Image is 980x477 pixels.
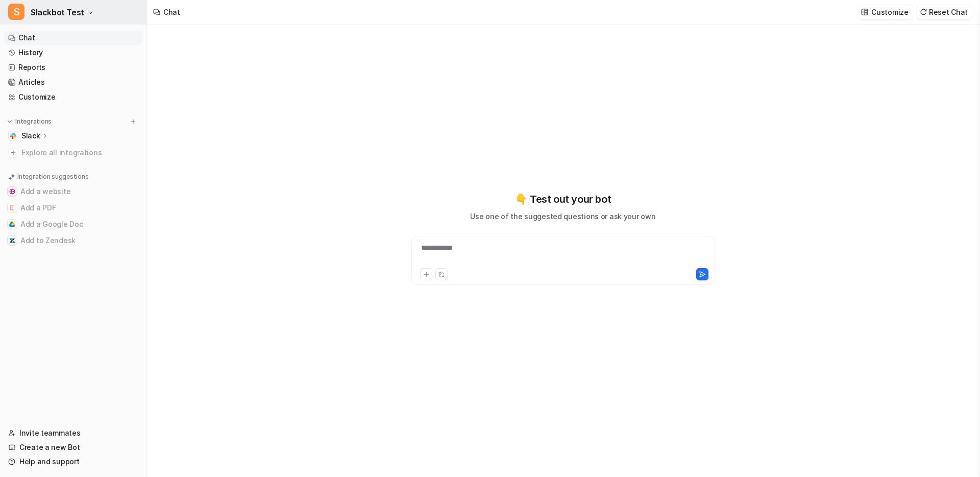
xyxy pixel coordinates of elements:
img: Add to Zendesk [9,237,15,244]
p: Integrations [15,117,52,126]
button: Integrations [4,116,55,127]
img: customize [861,8,868,16]
p: Customize [871,7,908,17]
img: Add a Google Doc [9,221,15,227]
p: 👇 Test out your bot [515,192,611,207]
span: Slackbot Test [31,5,84,19]
button: Add a websiteAdd a website [4,183,142,200]
button: Reset Chat [917,5,972,19]
p: Slack [21,131,40,141]
a: Chat [4,31,142,45]
a: Customize [4,90,142,104]
img: explore all integrations [8,148,18,158]
p: Integration suggestions [17,172,88,181]
img: reset [920,8,927,16]
img: Add a website [9,188,15,195]
a: Explore all integrations [4,146,142,160]
a: Create a new Bot [4,440,142,455]
p: Use one of the suggested questions or ask your own [470,211,655,222]
img: Slack [10,133,16,139]
img: menu_add.svg [130,118,137,125]
button: Add to ZendeskAdd to Zendesk [4,232,142,249]
div: Chat [163,7,180,17]
img: expand menu [6,118,13,125]
a: History [4,45,142,60]
a: Reports [4,60,142,75]
img: Add a PDF [9,205,15,211]
button: Add a Google DocAdd a Google Doc [4,216,142,232]
a: Invite teammates [4,426,142,440]
span: S [8,4,24,20]
button: Add a PDFAdd a PDF [4,200,142,216]
span: Explore all integrations [21,145,138,161]
a: Help and support [4,455,142,469]
a: Articles [4,75,142,89]
button: Customize [858,5,912,19]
